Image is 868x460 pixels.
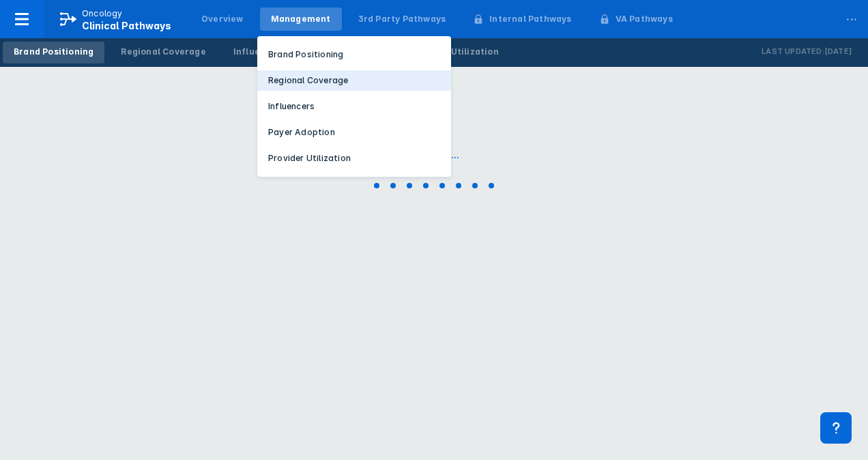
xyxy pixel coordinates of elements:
span: Clinical Pathways [82,20,171,31]
a: Brand Positioning [3,42,104,63]
p: Last Updated: [762,45,824,59]
button: Provider Utilization [257,148,451,169]
div: Contact Support [820,412,852,444]
div: ... [838,2,865,31]
div: Influencers [233,46,286,58]
button: Regional Coverage [257,70,451,91]
div: 3rd Party Pathways [358,13,446,25]
div: Provider Utilization [410,46,499,58]
p: Regional Coverage [268,74,348,87]
p: Influencers [268,100,315,113]
div: Regional Coverage [121,46,205,58]
p: [DATE] [824,45,852,59]
p: Oncology [82,8,123,20]
a: 3rd Party Pathways [347,8,457,31]
a: Influencers [222,42,297,63]
button: Influencers [257,96,451,117]
div: Overview [201,13,244,25]
div: Management [271,13,331,25]
a: Regional Coverage [110,42,216,63]
button: Payer Adoption [257,122,451,143]
a: Provider Utilization [399,42,510,63]
div: Internal Pathways [489,13,571,25]
a: Overview [190,8,255,31]
div: Brand Positioning [14,46,93,58]
p: Brand Positioning [268,48,343,61]
div: VA Pathways [616,13,673,25]
button: Brand Positioning [257,44,451,65]
p: Provider Utilization [268,152,351,164]
a: Management [260,8,342,31]
p: Payer Adoption [268,126,335,139]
